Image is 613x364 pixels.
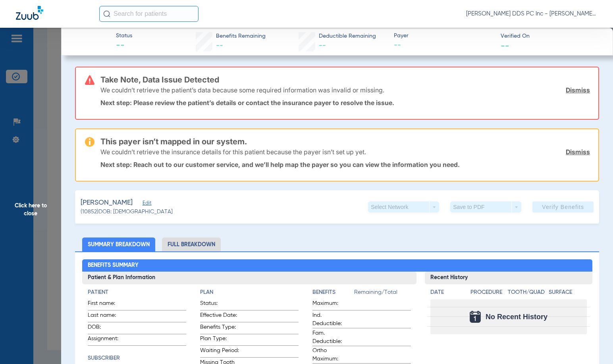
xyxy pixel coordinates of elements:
span: DOB: [88,323,127,334]
span: First name: [88,299,127,310]
h4: Surface [549,288,587,297]
span: Effective Date: [200,311,239,322]
span: Maximum: [312,299,351,310]
p: We couldn’t retrieve the insurance details for this patient because the payer isn’t set up yet. [100,148,366,156]
h2: Benefits Summary [82,259,592,272]
app-breakdown-title: Surface [549,288,587,299]
iframe: Chat Widget [573,326,613,364]
h4: Plan [200,288,299,297]
span: Verified On [501,32,600,40]
span: -- [116,40,132,52]
span: Ortho Maximum: [312,347,351,363]
img: error-icon [85,75,94,85]
app-breakdown-title: Procedure [470,288,505,299]
span: Edit [143,200,150,208]
span: Fam. Deductible: [312,329,351,346]
h4: Subscriber [88,354,186,362]
h3: Patient & Plan Information [82,272,417,284]
span: Deductible Remaining [319,32,376,40]
img: Search Icon [103,10,110,17]
h4: Procedure [470,288,505,297]
a: Dismiss [566,148,590,156]
h4: Benefits [312,288,354,297]
p: Next step: Please review the patient’s details or contact the insurance payer to resolve the issue. [100,99,590,107]
span: -- [319,42,326,49]
h4: Tooth/Quad [508,288,546,297]
span: Status: [200,299,239,310]
app-breakdown-title: Benefits [312,288,354,299]
li: Full Breakdown [162,238,221,251]
app-breakdown-title: Date [430,288,464,299]
app-breakdown-title: Tooth/Quad [508,288,546,299]
span: Payer [394,32,493,40]
img: Zuub Logo [16,6,43,20]
span: [PERSON_NAME] [81,198,133,208]
span: (10852) DOB: [DEMOGRAPHIC_DATA] [81,208,173,216]
span: Last name: [88,311,127,322]
h3: This payer isn’t mapped in our system. [100,138,590,146]
span: Assignment: [88,335,127,345]
input: Search for patients [99,6,199,22]
span: Benefits Type: [200,323,239,334]
span: Benefits Remaining [216,32,266,40]
span: -- [216,42,223,49]
h4: Date [430,288,464,297]
span: Status [116,32,132,40]
span: Waiting Period: [200,347,239,357]
img: Calendar [470,311,481,323]
span: [PERSON_NAME] DDS PC Inc - [PERSON_NAME] DDS PC INC DBA Galleria Family Dental [466,10,597,18]
li: Summary Breakdown [82,238,155,251]
span: Ind. Deductible: [312,311,351,328]
p: We couldn’t retrieve the patient’s data because some required information was invalid or missing. [100,86,384,94]
span: -- [501,41,509,50]
span: No Recent History [486,313,547,321]
h3: Recent History [425,272,592,284]
p: Next step: Reach out to our customer service, and we’ll help map the payer so you can view the in... [100,161,590,169]
img: warning-icon [85,137,94,147]
h3: Take Note, Data Issue Detected [100,76,590,84]
h4: Patient [88,288,186,297]
span: -- [394,40,493,50]
a: Dismiss [566,86,590,94]
span: Remaining/Total [354,288,411,299]
span: Plan Type: [200,335,239,345]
